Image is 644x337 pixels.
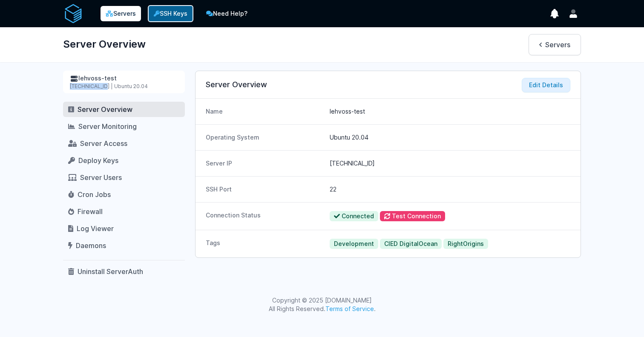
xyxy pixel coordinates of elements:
[78,207,103,216] span: Firewall
[63,264,185,279] a: Uninstall ServerAuth
[63,170,185,185] a: Server Users
[330,107,570,116] dd: lehvoss-test
[566,6,581,21] button: User menu
[206,80,570,90] h3: Server Overview
[200,5,253,22] a: Need Help?
[325,305,374,312] a: Terms of Service
[63,204,185,219] a: Firewall
[63,102,185,117] a: Server Overview
[63,136,185,151] a: Server Access
[206,239,323,249] dt: Tags
[78,156,118,165] span: Deploy Keys
[101,6,141,21] a: Servers
[148,5,193,22] a: SSH Keys
[70,74,178,83] div: lehvoss-test
[77,224,114,233] span: Log Viewer
[206,159,323,168] dt: Server IP
[330,133,570,142] dd: Ubuntu 20.04
[63,119,185,134] a: Server Monitoring
[80,139,127,148] span: Server Access
[78,190,111,199] span: Cron Jobs
[63,34,146,54] h1: Server Overview
[522,78,570,92] button: Edit Details
[380,211,445,221] button: Test Connection
[380,239,442,249] span: CIED DigitalOcean
[330,185,570,194] dd: 22
[70,83,178,90] div: [TECHNICAL_ID] | Ubuntu 20.04
[206,211,323,221] dt: Connection Status
[63,238,185,253] a: Daemons
[80,173,122,182] span: Server Users
[63,187,185,202] a: Cron Jobs
[443,239,488,249] span: RightOrigins
[206,133,323,142] dt: Operating System
[206,107,323,116] dt: Name
[330,239,378,249] span: Development
[78,122,137,131] span: Server Monitoring
[63,153,185,168] a: Deploy Keys
[76,241,106,250] span: Daemons
[529,34,581,55] a: Servers
[206,185,323,194] dt: SSH Port
[330,211,378,221] span: Connected
[78,267,143,276] span: Uninstall ServerAuth
[78,105,132,114] span: Server Overview
[330,159,570,168] dd: [TECHNICAL_ID]
[63,3,83,24] img: serverAuth logo
[63,221,185,236] a: Log Viewer
[547,6,562,21] button: show notifications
